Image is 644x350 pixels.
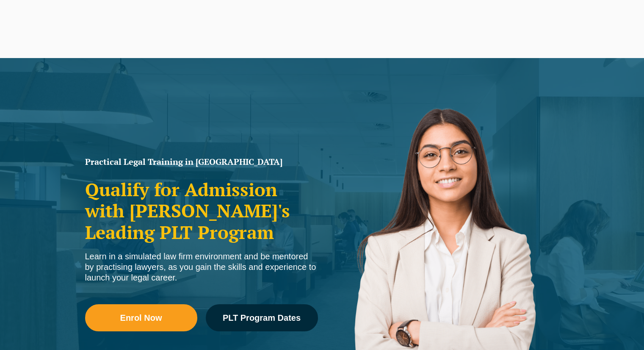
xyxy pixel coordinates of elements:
[85,251,318,283] div: Learn in a simulated law firm environment and be mentored by practising lawyers, as you gain the ...
[223,314,301,322] span: PLT Program Dates
[120,314,162,322] span: Enrol Now
[85,304,197,331] a: Enrol Now
[85,158,318,166] h1: Practical Legal Training in [GEOGRAPHIC_DATA]
[85,179,318,243] h2: Qualify for Admission with [PERSON_NAME]'s Leading PLT Program
[206,304,318,331] a: PLT Program Dates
